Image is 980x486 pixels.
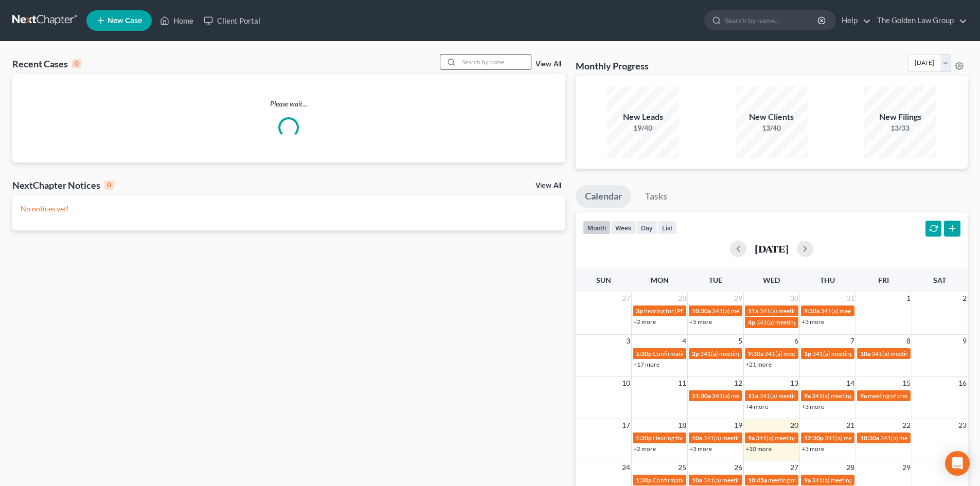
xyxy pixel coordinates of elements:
span: 9:30a [748,350,763,357]
a: +4 more [745,403,768,410]
span: 27 [621,292,631,304]
span: 341(a) meeting for [PERSON_NAME] [712,307,811,315]
span: 341(a) meeting for [PERSON_NAME] [871,350,971,357]
span: 12 [733,377,743,389]
span: 19 [733,419,743,431]
a: +17 more [633,361,660,368]
span: 23 [957,419,968,431]
div: New Clients [736,111,808,123]
span: 18 [677,419,687,431]
a: The Golden Law Group [872,11,967,30]
span: 1p [804,350,811,357]
span: 9a [748,434,755,442]
span: 21 [845,419,856,431]
span: 16 [957,377,968,389]
span: 1:30p [636,476,652,484]
a: +10 more [745,445,772,453]
h2: [DATE] [755,243,789,254]
span: 10:30a [692,307,711,315]
div: 13/40 [736,123,808,133]
span: 31 [845,292,856,304]
span: 11:30a [692,392,711,400]
span: 15 [901,377,912,389]
a: +2 more [633,318,656,326]
span: 6 [793,335,799,347]
span: 22 [901,419,912,431]
span: meeting of creditors for [PERSON_NAME] [768,476,881,484]
span: Wed [763,276,780,284]
a: Help [836,11,871,30]
span: 341(a) meeting for [PERSON_NAME] & [PERSON_NAME] [812,350,966,357]
a: Calendar [576,185,631,208]
span: hearing for [PERSON_NAME] [644,307,723,315]
span: 10a [860,350,870,357]
button: month [583,221,611,235]
span: 341(a) meeting for [PERSON_NAME] & [PERSON_NAME] [812,476,966,484]
span: 9a [804,392,811,400]
span: 341(a) meeting for [PERSON_NAME] & [PERSON_NAME] [756,318,910,326]
a: Client Portal [199,11,265,30]
span: 10a [692,434,702,442]
span: 341(a) meeting for [PERSON_NAME] & [PERSON_NAME] [759,307,913,315]
span: Sat [933,276,946,284]
div: Open Intercom Messenger [945,451,970,476]
span: Sun [596,276,611,284]
span: 4 [681,335,687,347]
a: View All [536,61,561,68]
a: Tasks [636,185,676,208]
span: 9a [804,476,811,484]
span: 3 [625,335,631,347]
span: 9 [961,335,968,347]
a: +21 more [745,361,772,368]
span: 341(a) meeting for [PERSON_NAME] [880,434,979,442]
span: 4p [748,318,755,326]
span: 3p [636,307,643,315]
span: 10:45a [748,476,767,484]
a: +2 more [633,445,656,453]
span: 10:30a [860,434,879,442]
span: 341(a) meeting for [PERSON_NAME] [703,434,803,442]
span: 28 [677,292,687,304]
span: 24 [621,461,631,474]
span: 10 [621,377,631,389]
a: +3 more [801,403,824,410]
p: Please wait... [12,99,565,109]
input: Search by name... [725,11,819,30]
span: Confirmation hearing for [PERSON_NAME] & [PERSON_NAME] [653,476,824,484]
div: New Filings [864,111,936,123]
h3: Monthly Progress [576,60,649,72]
input: Search by name... [459,55,531,69]
p: No notices yet! [21,204,557,214]
span: 1 [905,292,912,304]
a: +3 more [801,318,824,326]
span: 341(a) meeting for [PERSON_NAME] [825,434,924,442]
div: 13/33 [864,123,936,133]
span: 17 [621,419,631,431]
span: 1:30p [636,434,652,442]
span: 26 [733,461,743,474]
div: Recent Cases [12,58,81,70]
span: 341(a) meeting for [PERSON_NAME] [700,350,799,357]
span: New Case [108,17,142,25]
span: 27 [789,461,799,474]
span: Fri [878,276,889,284]
span: 13 [789,377,799,389]
div: New Leads [607,111,679,123]
span: 2p [692,350,699,357]
span: 29 [901,461,912,474]
a: View All [536,182,561,189]
span: 2 [961,292,968,304]
span: 341(a) meeting for [PERSON_NAME] [764,350,864,357]
button: week [611,221,636,235]
div: NextChapter Notices [12,179,114,191]
span: 341(a) meeting for [PERSON_NAME] [812,392,911,400]
span: Hearing for [PERSON_NAME] [653,434,733,442]
button: list [657,221,677,235]
span: 11a [748,392,758,400]
span: 25 [677,461,687,474]
span: Confirmation hearing for [PERSON_NAME] & [PERSON_NAME] [653,350,824,357]
div: 0 [104,181,114,190]
span: 12:30p [804,434,824,442]
span: 341(a) meeting for [PERSON_NAME] [759,392,859,400]
span: 341(a) meeting for [PERSON_NAME] [PERSON_NAME] [756,434,904,442]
